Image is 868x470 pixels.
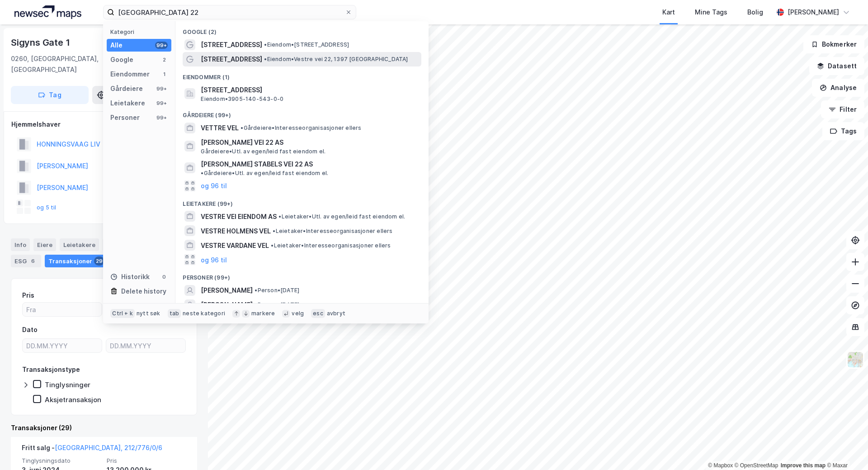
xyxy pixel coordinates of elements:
[14,5,81,19] img: logo.a4113a55bc3d86da70a041830d287a7e.svg
[110,112,140,123] div: Personer
[278,213,281,220] span: •
[114,5,345,19] input: Søk på adresse, matrikkel, gårdeiere, leietakere eller personer
[155,100,168,107] div: 99+
[292,310,304,317] div: velg
[812,79,864,97] button: Analyse
[155,85,168,92] div: 99+
[264,56,267,62] span: •
[264,41,349,48] span: Eiendom • [STREET_ADDRESS]
[22,442,162,457] div: Fritt salg -
[823,427,868,470] div: Kontrollprogram for chat
[255,301,257,308] span: •
[264,56,408,63] span: Eiendom • Vestre vei 22, 1397 [GEOGRAPHIC_DATA]
[160,56,168,63] div: 2
[110,54,133,65] div: Google
[273,228,275,234] span: •
[201,240,269,251] span: VESTRE VARDANE VEL
[662,7,675,18] div: Kart
[278,213,405,220] span: Leietaker • Utl. av egen/leid fast eiendom el.
[201,226,271,237] span: VESTRE HOLMENS VEL
[823,427,868,470] iframe: Chat Widget
[271,242,391,249] span: Leietaker • Interesseorganisasjoner ellers
[23,339,102,352] input: DD.MM.YYYY
[803,35,864,53] button: Bokmerker
[788,7,839,18] div: [PERSON_NAME]
[201,159,313,170] span: [PERSON_NAME] STABELS VEI 22 AS
[311,309,325,318] div: esc
[201,137,418,148] span: [PERSON_NAME] VEI 22 AS
[327,310,345,317] div: avbryt
[241,124,243,131] span: •
[747,7,763,18] div: Bolig
[241,124,361,132] span: Gårdeiere • Interesseorganisasjoner ellers
[55,444,162,451] a: [GEOGRAPHIC_DATA], 212/776/0/6
[11,423,197,433] div: Transaksjoner (29)
[201,299,253,310] span: [PERSON_NAME]
[110,69,150,80] div: Eiendommer
[175,21,429,38] div: Google (2)
[201,85,418,95] span: [STREET_ADDRESS]
[708,462,733,469] a: Mapbox
[255,301,299,309] span: Person • [DATE]
[22,324,38,335] div: Dato
[201,148,325,155] span: Gårdeiere • Utl. av egen/leid fast eiendom el.
[809,57,864,75] button: Datasett
[22,364,80,375] div: Transaksjonstype
[45,255,108,267] div: Transaksjoner
[60,238,99,251] div: Leietakere
[201,54,262,65] span: [STREET_ADDRESS]
[33,238,56,251] div: Eiere
[110,309,135,318] div: Ctrl + k
[175,267,429,283] div: Personer (99+)
[175,104,429,121] div: Gårdeiere (99+)
[155,42,168,49] div: 99+
[11,53,126,75] div: 0260, [GEOGRAPHIC_DATA], [GEOGRAPHIC_DATA]
[271,242,274,249] span: •
[121,286,166,297] div: Delete history
[45,380,90,389] div: Tinglysninger
[201,285,253,296] span: [PERSON_NAME]
[201,254,227,265] button: og 96 til
[11,35,71,50] div: Sigyns Gate 1
[28,256,38,266] div: 6
[11,119,197,130] div: Hjemmelshaver
[175,66,429,83] div: Eiendommer (1)
[137,310,160,317] div: nytt søk
[822,122,864,140] button: Tags
[201,211,277,222] span: VESTRE VEI EIENDOM AS
[160,71,168,78] div: 1
[695,7,727,18] div: Mine Tags
[94,256,104,266] div: 29
[110,40,123,51] div: Alle
[735,462,778,469] a: OpenStreetMap
[255,287,299,294] span: Person • [DATE]
[11,238,30,251] div: Info
[110,98,145,109] div: Leietakere
[201,180,227,191] button: og 96 til
[781,462,826,469] a: Improve this map
[847,351,864,368] img: Z
[22,290,34,301] div: Pris
[201,170,328,177] span: Gårdeiere • Utl. av egen/leid fast eiendom el.
[821,100,864,119] button: Filter
[11,255,41,267] div: ESG
[175,193,429,209] div: Leietakere (99+)
[107,457,186,465] span: Pris
[23,303,102,316] input: Fra
[110,83,143,94] div: Gårdeiere
[201,39,262,50] span: [STREET_ADDRESS]
[106,339,185,352] input: DD.MM.YYYY
[160,273,168,280] div: 0
[183,310,225,317] div: neste kategori
[110,28,171,35] div: Kategori
[103,238,137,251] div: Datasett
[22,457,101,465] span: Tinglysningsdato
[264,41,267,48] span: •
[251,310,275,317] div: markere
[11,86,89,104] button: Tag
[201,123,239,133] span: VETTRE VEL
[168,309,181,318] div: tab
[110,271,150,282] div: Historikk
[155,114,168,121] div: 99+
[45,395,101,404] div: Aksjetransaksjon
